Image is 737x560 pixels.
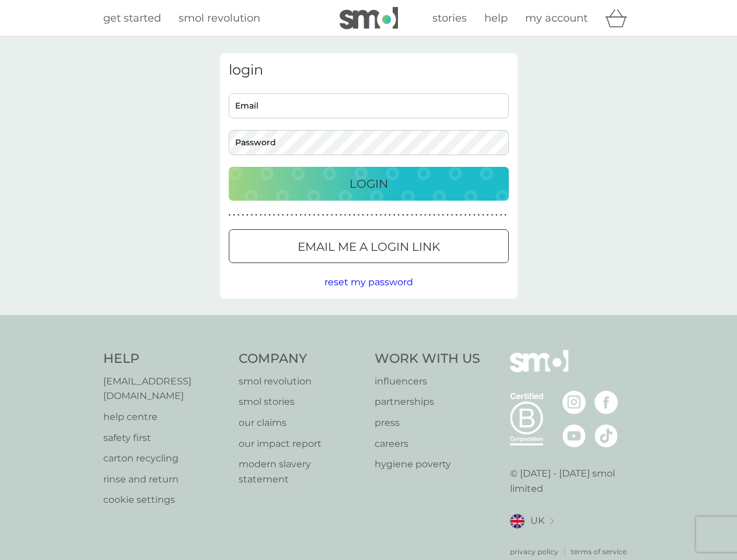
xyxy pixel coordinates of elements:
[375,415,480,430] p: press
[309,212,311,218] p: ●
[473,212,476,218] p: ●
[411,212,413,218] p: ●
[239,436,363,452] a: our impact report
[239,350,363,368] h4: Company
[375,457,480,472] a: hygiene poverty
[324,275,413,290] button: reset my password
[384,212,386,218] p: ●
[504,212,507,218] p: ●
[375,374,480,389] a: influencers
[438,212,440,218] p: ●
[103,409,228,425] a: help centre
[420,212,422,218] p: ●
[397,212,400,218] p: ●
[464,212,467,218] p: ●
[375,212,378,218] p: ●
[510,350,568,390] img: smol
[237,212,240,218] p: ●
[429,212,431,218] p: ●
[375,350,480,368] h4: Work With Us
[295,212,298,218] p: ●
[291,212,293,218] p: ●
[348,212,351,218] p: ●
[344,212,347,218] p: ●
[484,10,508,27] a: help
[239,374,363,389] a: smol revolution
[179,12,260,24] span: smol revolution
[282,212,284,218] p: ●
[277,212,280,218] p: ●
[393,212,396,218] p: ●
[336,212,338,218] p: ●
[469,212,471,218] p: ●
[495,212,498,218] p: ●
[371,212,373,218] p: ●
[350,174,388,193] p: Login
[340,7,398,29] img: smol
[103,350,228,368] h4: Help
[300,212,302,218] p: ●
[563,424,586,447] img: visit the smol Youtube page
[239,415,363,430] a: our claims
[331,212,333,218] p: ●
[103,12,161,24] span: get started
[451,212,453,218] p: ●
[313,212,315,218] p: ●
[530,513,544,528] span: UK
[273,212,275,218] p: ●
[487,212,489,218] p: ●
[103,374,228,404] a: [EMAIL_ADDRESS][DOMAIN_NAME]
[103,430,228,446] p: safety first
[510,514,525,528] img: UK flag
[510,546,558,557] p: privacy policy
[239,394,363,409] a: smol stories
[298,237,440,256] p: Email me a login link
[103,492,228,508] a: cookie settings
[375,394,480,409] a: partnerships
[322,212,324,218] p: ●
[229,167,509,201] button: Login
[103,451,228,466] a: carton recycling
[402,212,404,218] p: ●
[229,229,509,263] button: Email me a login link
[251,212,253,218] p: ●
[550,518,554,524] img: select a new location
[605,6,634,30] div: basket
[407,212,409,218] p: ●
[260,212,262,218] p: ●
[179,10,260,27] a: smol revolution
[304,212,306,218] p: ●
[103,472,228,487] a: rinse and return
[229,62,509,79] h3: login
[375,436,480,452] a: careers
[268,212,271,218] p: ●
[358,212,360,218] p: ●
[264,212,267,218] p: ●
[478,212,480,218] p: ●
[380,212,382,218] p: ●
[595,424,618,447] img: visit the smol Tiktok page
[571,546,627,557] a: terms of service
[233,212,235,218] p: ●
[500,212,502,218] p: ●
[484,12,508,24] span: help
[525,12,588,24] span: my account
[525,10,588,27] a: my account
[446,212,449,218] p: ●
[246,212,249,218] p: ●
[389,212,391,218] p: ●
[239,457,363,487] a: modern slavery statement
[340,212,342,218] p: ●
[510,466,634,496] p: © [DATE] - [DATE] smol limited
